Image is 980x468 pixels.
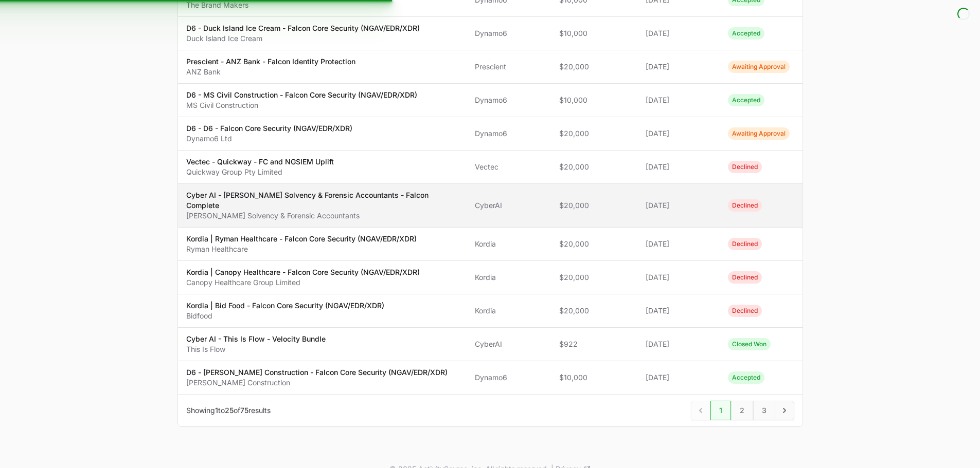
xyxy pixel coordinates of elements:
span: 3 [753,401,775,420]
p: Bidfood [186,311,384,321]
span: $10,000 [559,28,629,39]
p: D6 - D6 - Falcon Core Security (NGAV/EDR/XDR) [186,123,352,134]
p: D6 - MS Civil Construction - Falcon Core Security (NGAV/EDR/XDR) [186,90,417,100]
p: Duck Island Ice Cream [186,33,420,44]
p: Canopy Healthcare Group Limited [186,277,420,288]
p: Kordia | Bid Food - Falcon Core Security (NGAV/EDR/XDR) [186,301,384,311]
span: [DATE] [646,306,711,316]
p: ANZ Bank [186,67,355,77]
p: Showing to of results [186,405,271,416]
p: Vectec - Quickway - FC and NGSIEM Uplift [186,157,334,167]
p: Prescient - ANZ Bank - Falcon Identity Protection [186,57,355,67]
span: $20,000 [559,239,629,249]
p: Kordia | Ryman Healthcare - Falcon Core Security (NGAV/EDR/XDR) [186,234,417,244]
span: [DATE] [646,372,711,383]
span: CyberAI [475,200,543,211]
p: D6 - Duck Island Ice Cream - Falcon Core Security (NGAV/EDR/XDR) [186,23,420,33]
p: This Is Flow [186,344,326,354]
span: 25 [225,406,234,415]
span: 1 [215,406,218,415]
span: $20,000 [559,272,629,283]
span: [DATE] [646,128,711,139]
span: [DATE] [646,339,711,349]
span: [DATE] [646,162,711,172]
span: CyberAI [475,339,543,349]
span: [DATE] [646,62,711,72]
p: [PERSON_NAME] Construction [186,378,448,388]
span: Vectec [475,162,543,172]
span: 75 [240,406,248,415]
span: [DATE] [646,95,711,105]
span: $20,000 [559,62,629,72]
span: $10,000 [559,95,629,105]
span: 2 [731,401,753,420]
p: Ryman Healthcare [186,244,417,254]
span: Kordia [475,306,543,316]
p: [PERSON_NAME] Solvency & Forensic Accountants [186,211,458,221]
p: MS Civil Construction [186,100,417,110]
p: Dynamo6 Ltd [186,134,352,144]
span: Prescient [475,62,543,72]
span: Dynamo6 [475,128,543,139]
span: 1 [710,401,731,420]
span: [DATE] [646,239,711,249]
span: [DATE] [646,28,711,39]
p: Cyber AI - This Is Flow - Velocity Bundle [186,334,326,344]
span: $20,000 [559,162,629,172]
span: $922 [559,339,629,349]
span: $20,000 [559,200,629,211]
span: $20,000 [559,306,629,316]
p: Quickway Group Pty Limited [186,167,334,177]
span: [DATE] [646,200,711,211]
p: Kordia | Canopy Healthcare - Falcon Core Security (NGAV/EDR/XDR) [186,267,420,277]
p: D6 - [PERSON_NAME] Construction - Falcon Core Security (NGAV/EDR/XDR) [186,367,448,378]
span: Dynamo6 [475,95,543,105]
span: Next [775,401,794,420]
span: $20,000 [559,128,629,139]
span: [DATE] [646,272,711,283]
p: Cyber AI - [PERSON_NAME] Solvency & Forensic Accountants - Falcon Complete [186,190,458,211]
span: Dynamo6 [475,28,543,39]
span: Kordia [475,239,543,249]
span: Kordia [475,272,543,283]
span: $10,000 [559,372,629,383]
span: Dynamo6 [475,372,543,383]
